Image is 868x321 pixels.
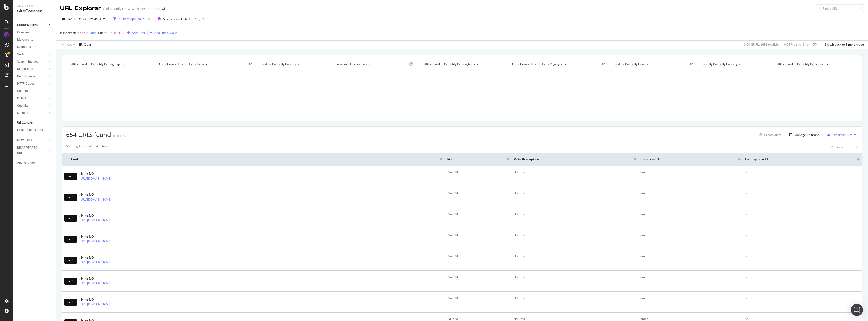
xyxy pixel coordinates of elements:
div: no [745,170,860,175]
div: no [745,191,860,195]
button: Segments selected[DATE] [155,15,200,23]
div: Visits [17,52,25,57]
a: Search Engines [17,59,47,64]
div: Showing 1 to 50 of 654 entries [66,144,108,150]
span: URLs Crawled By Botify By geos [159,62,204,66]
div: emea [640,212,741,216]
a: [URL][DOMAIN_NAME] [79,176,112,181]
div: Distribution [17,66,33,72]
span: URLs Crawled By Botify By country [689,62,737,66]
div: times [147,16,151,21]
a: Visits [17,52,47,57]
a: Sitemaps [17,110,47,116]
a: [URL][DOMAIN_NAME] [79,281,112,286]
button: Switch back to Simple mode [823,41,864,49]
button: Clear [77,41,91,49]
span: URLs Crawled By Botify By country [248,62,296,66]
h4: URLs Crawled By Botify By pagetype [70,60,147,68]
span: Yes [80,29,85,36]
div: . Nike NO [446,254,509,258]
span: Previous [87,17,101,21]
div: Sitemaps [17,110,30,116]
a: Segments [17,44,52,50]
div: No Data [513,254,636,258]
div: . Nike NO [446,170,509,175]
div: No Data [513,233,636,237]
div: Clear [84,42,91,47]
div: Export as CSV [832,133,852,137]
span: Title [98,31,104,35]
div: URL Explorer [60,4,101,13]
span: URLs Crawled By Botify By pagetype [512,62,563,66]
h4: URLs Crawled By Botify By gender [776,60,853,68]
div: . Nike NO [446,275,509,279]
div: No Data [513,296,636,300]
a: NEW URLS [17,138,47,143]
div: . Nike NO [446,233,509,237]
a: [URL][DOMAIN_NAME] [79,302,112,307]
h4: URLs Crawled By Botify By geos [600,60,677,68]
div: No Data [513,170,636,175]
a: Content [17,88,52,94]
button: Add Filter Group [148,30,177,36]
h4: URLs Crawled By Botify By geos [158,60,236,68]
button: and [90,30,96,35]
a: Performance [17,74,47,79]
button: Next [851,144,858,150]
span: = [77,31,79,35]
span: Title [446,157,499,161]
div: . Nike NO [79,276,133,281]
div: Outlinks [17,103,28,108]
span: URLs Crawled By Botify By gender [777,62,825,66]
a: Inlinks [17,96,47,101]
div: Global Daily Crawl with KW and Logs [103,6,160,11]
span: vs [83,17,87,21]
a: [URL][DOMAIN_NAME] [79,260,112,265]
div: emea [640,191,741,195]
span: URLs Crawled By Botify By geos [601,62,645,66]
div: no [745,212,860,216]
input: Find a URL [816,4,864,13]
button: Previous [831,144,843,150]
div: No Data [513,275,636,279]
div: . Nike NO [79,234,133,239]
a: Url Explorer [17,120,52,125]
div: no [745,233,860,237]
div: . Nike NO [446,191,509,195]
div: Segments [17,44,31,50]
img: main image [64,278,77,285]
span: ^. Nike.*$ [107,29,121,36]
a: Outlinks [17,103,47,108]
div: . Nike NO [79,192,133,197]
div: no [745,275,860,279]
button: [DATE] [60,15,83,23]
span: URL Card [64,157,438,161]
div: [DATE] [191,17,200,21]
h4: URLs Crawled By Botify By country [247,60,324,68]
img: main image [64,299,77,306]
button: 2 Filters Applied [111,15,147,23]
div: Next [851,145,858,149]
a: [URL][DOMAIN_NAME] [79,239,112,244]
a: Movements [17,37,52,42]
div: Add Filter [132,31,145,35]
div: no [745,296,860,300]
button: Create alert [757,131,781,139]
div: No Data [513,212,636,216]
h4: URLs Crawled By Botify By seo_tests [423,60,500,68]
div: 2 Filters Applied [118,17,141,21]
div: Create alert [764,133,781,137]
div: no [745,254,860,258]
div: DISAPPEARED URLS [17,145,43,156]
span: Geos Level 1 [640,157,730,161]
a: [URL][DOMAIN_NAME] [79,197,112,202]
a: Overview [17,30,52,35]
span: URLs Crawled By Botify By seo_tests [424,62,475,66]
h4: URLs Crawled By Botify By pagetype [511,60,589,68]
div: . Nike NO [79,255,133,260]
div: Analysis Info [17,160,35,165]
img: Equal [113,135,115,137]
div: Add Filter Group [154,31,177,35]
span: Language Distribution [336,62,367,66]
div: 0.04 % URLs ( 688 on 2M ) [744,42,778,47]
